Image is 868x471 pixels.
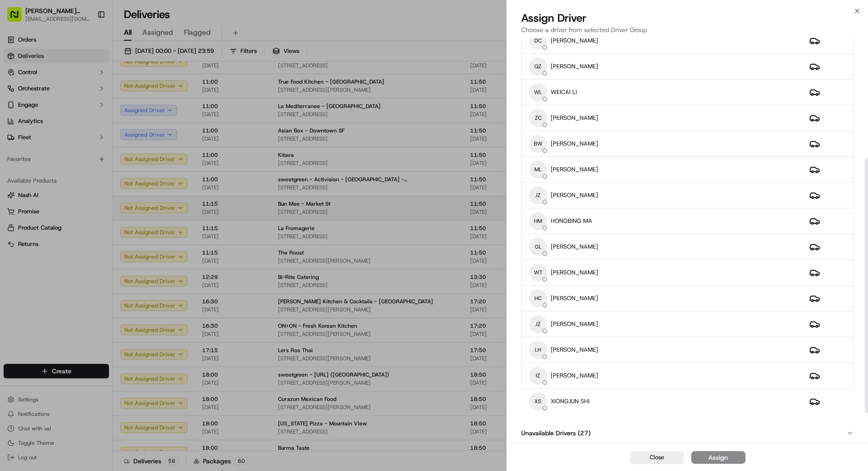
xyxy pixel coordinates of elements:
[57,165,79,172] span: 7月31日
[9,118,61,125] div: Past conversations
[551,165,598,174] p: [PERSON_NAME]
[551,397,590,405] p: XIONGJUN SHI
[90,224,109,231] span: Pylon
[9,9,27,27] img: Nash
[28,140,50,147] span: bettytllc
[529,83,547,101] span: WL
[551,372,598,380] p: [PERSON_NAME]
[551,62,598,71] p: [PERSON_NAME]
[529,367,547,385] span: IZ
[630,451,684,464] button: Close
[41,86,148,95] div: Start new chat
[9,132,24,146] img: bettytllc
[521,429,576,438] span: Unavailable Drivers
[529,341,547,359] span: LH
[551,37,598,45] p: [PERSON_NAME]
[57,140,79,147] span: 9月10日
[521,421,854,445] button: Unavailable Drivers(27)
[52,165,55,172] span: •
[551,114,598,122] p: [PERSON_NAME]
[41,95,124,103] div: We're available if you need us!
[18,202,69,211] span: Knowledge Base
[9,36,165,51] p: Welcome 👋
[9,86,25,103] img: 1736555255976-a54dd68f-1ca7-489b-9aae-adbdc363a1c4
[24,58,163,68] input: Got a question? Start typing here...
[529,238,547,256] span: GL
[76,203,84,210] div: 💻
[19,86,35,103] img: 4281594248423_2fcf9dad9f2a874258b8_72.png
[9,156,24,170] img: bettytllc
[529,32,547,50] span: DC
[521,11,854,25] h2: Assign Driver
[64,224,109,231] a: Powered byPylon
[28,165,50,172] span: bettytllc
[551,217,592,225] p: HONGBING MA
[529,186,547,204] span: JZ
[52,140,55,147] span: •
[551,346,598,354] p: [PERSON_NAME]
[73,198,149,215] a: 💻API Documentation
[551,243,598,251] p: [PERSON_NAME]
[529,264,547,282] span: WT
[551,88,577,96] p: WEICAI LI
[529,315,547,333] span: JZ
[5,198,73,215] a: 📗Knowledge Base
[650,453,664,462] span: Close
[521,25,854,34] p: Choose a driver from selected Driver Group
[551,140,598,148] p: [PERSON_NAME]
[529,289,547,307] span: HC
[9,203,16,210] div: 📗
[85,202,145,211] span: API Documentation
[529,212,547,230] span: HM
[529,109,547,127] span: ZC
[529,392,547,410] span: XS
[529,57,547,75] span: QZ
[551,294,598,302] p: [PERSON_NAME]
[551,268,598,277] p: [PERSON_NAME]
[551,191,598,199] p: [PERSON_NAME]
[529,160,547,179] span: ML
[529,135,547,153] span: BW
[154,89,165,100] button: Start new chat
[551,320,598,328] p: [PERSON_NAME]
[140,116,165,127] button: See all
[578,429,590,438] span: ( 27 )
